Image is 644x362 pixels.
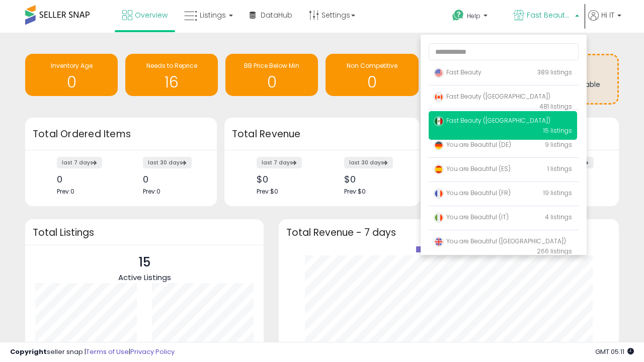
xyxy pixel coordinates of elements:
span: Needs to Reprice [146,61,197,70]
a: Hi IT [588,10,621,33]
span: 266 listings [537,247,572,255]
h1: 0 [230,74,313,90]
img: usa.png [434,68,444,78]
h1: 0 [30,74,113,90]
span: 19 listings [543,189,572,197]
a: Non Competitive 0 [326,54,418,96]
span: 4 listings [545,213,572,221]
p: 15 [118,253,171,272]
span: Fast Beauty [434,68,481,76]
span: Non Competitive [347,61,397,70]
span: Active Listings [118,272,171,283]
div: seller snap | | [10,347,175,357]
span: Prev: 0 [143,187,160,196]
div: $0 [344,174,402,185]
label: last 30 days [143,157,192,168]
label: last 7 days [257,157,302,168]
div: 0 [57,174,113,185]
a: Needs to Reprice 16 [125,54,218,96]
a: Inventory Age 0 [25,54,118,96]
img: france.png [434,189,444,199]
span: Fast Beauty ([GEOGRAPHIC_DATA]) [434,92,550,101]
div: $0 [257,174,314,185]
span: DataHub [261,10,292,20]
h3: Total Revenue [232,127,412,141]
span: You are Beautiful (FR) [434,189,511,197]
h1: 16 [130,74,213,90]
span: 1 listings [547,164,572,173]
span: 2025-09-12 05:11 GMT [595,347,634,356]
label: last 30 days [344,157,393,168]
a: Privacy Policy [130,347,175,356]
label: last 7 days [57,157,102,168]
span: Prev: $0 [344,187,366,196]
span: 15 listings [543,126,572,135]
span: Prev: $0 [257,187,278,196]
span: You are Beautiful (ES) [434,164,511,173]
a: Help [444,2,505,33]
img: mexico.png [434,116,444,126]
span: Inventory Age [51,61,93,70]
span: Hi IT [601,10,614,20]
span: 481 listings [539,102,572,111]
img: uk.png [434,237,444,247]
span: Overview [135,10,168,20]
a: BB Price Below Min 0 [225,54,318,96]
a: Terms of Use [86,347,129,356]
img: germany.png [434,140,444,150]
h3: Total Ordered Items [33,127,209,141]
img: italy.png [434,213,444,223]
i: Get Help [452,9,464,22]
img: canada.png [434,92,444,102]
strong: Copyright [10,347,47,356]
span: 9 listings [545,140,572,149]
span: Fast Beauty ([GEOGRAPHIC_DATA]) [434,116,550,125]
img: spain.png [434,164,444,174]
span: You are Beautiful (IT) [434,213,509,221]
h3: Total Revenue - 7 days [286,229,611,236]
span: Help [467,12,480,20]
span: Fast Beauty ([GEOGRAPHIC_DATA]) [527,10,572,20]
div: 0 [143,174,199,185]
span: You are Beautiful (DE) [434,140,511,149]
h3: Total Listings [33,229,256,236]
span: Listings [200,10,226,20]
span: Prev: 0 [57,187,74,196]
h1: 0 [331,74,413,90]
span: BB Price Below Min [244,61,299,70]
span: 389 listings [537,68,572,76]
span: You are Beautiful ([GEOGRAPHIC_DATA]) [434,237,566,245]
